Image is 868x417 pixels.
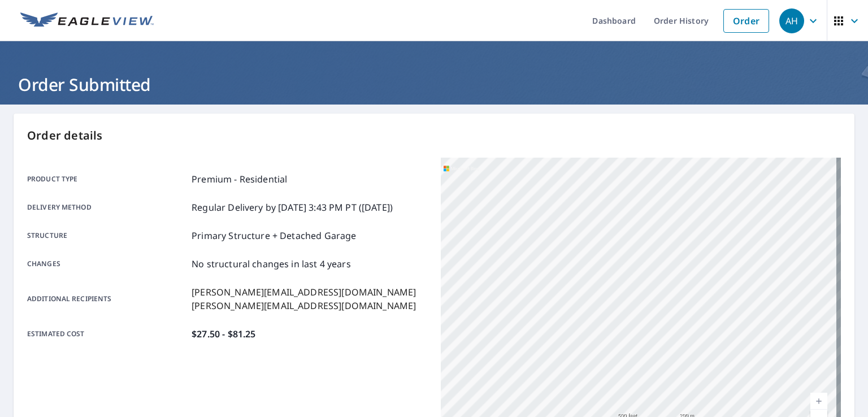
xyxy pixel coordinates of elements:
[192,257,351,271] p: No structural changes in last 4 years
[27,327,187,341] p: Estimated cost
[779,8,804,33] div: AH
[14,73,854,96] h1: Order Submitted
[27,257,187,271] p: Changes
[192,285,416,299] p: [PERSON_NAME][EMAIL_ADDRESS][DOMAIN_NAME]
[192,172,287,186] p: Premium - Residential
[27,229,187,242] p: Structure
[192,327,255,341] p: $27.50 - $81.25
[192,229,356,242] p: Primary Structure + Detached Garage
[20,12,154,29] img: EV Logo
[27,172,187,186] p: Product type
[723,9,769,33] a: Order
[192,299,416,312] p: [PERSON_NAME][EMAIL_ADDRESS][DOMAIN_NAME]
[192,201,393,214] p: Regular Delivery by [DATE] 3:43 PM PT ([DATE])
[27,201,187,214] p: Delivery method
[27,285,187,312] p: Additional recipients
[810,393,827,410] a: Current Level 16, Zoom In
[27,127,841,144] p: Order details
